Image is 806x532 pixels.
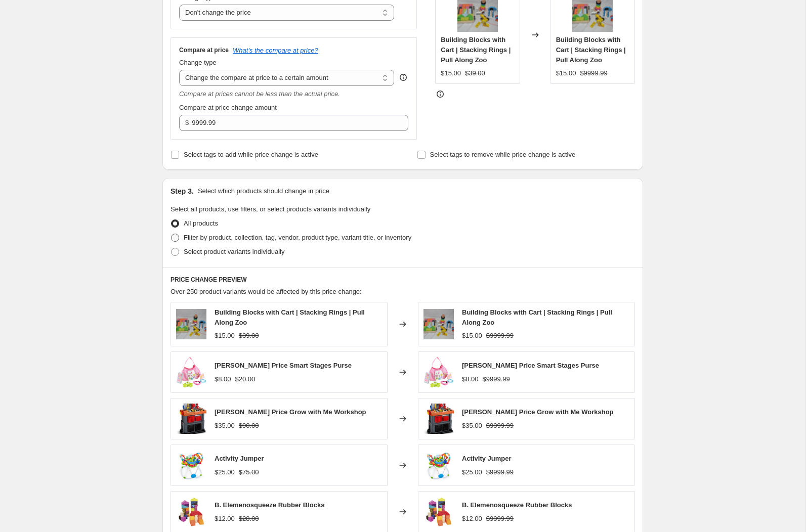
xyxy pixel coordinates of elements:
[462,331,482,341] div: $15.00
[423,404,454,434] img: Screen_Shot_2016-10-21_at_1.15.24_PM_80x.png
[441,68,461,78] div: $15.00
[462,408,614,416] span: [PERSON_NAME] Price Grow with Me Workshop
[198,186,329,196] p: Select which products should change in price
[215,331,235,341] div: $15.00
[462,501,572,509] span: B. Elemenosqueeze Rubber Blocks
[423,309,454,339] img: DSC_0968_80x.JPG
[176,309,206,339] img: DSC_0968_80x.JPG
[215,374,231,384] div: $8.00
[556,68,576,78] div: $15.00
[171,288,362,295] span: Over 250 product variants would be affected by this price change:
[179,104,277,111] span: Compare at price change amount
[483,374,510,384] strike: $9999.99
[423,450,454,480] img: pTRU1-17557623dt_80x.jpg
[233,47,318,54] button: What's the compare at price?
[176,450,206,480] img: pTRU1-17557623dt_80x.jpg
[215,501,324,509] span: B. Elemenosqueeze Rubber Blocks
[462,514,482,524] div: $12.00
[430,151,576,158] span: Select tags to remove while price change is active
[423,357,454,387] img: pTRU1-20618623dt-3_80x.jpg
[192,115,393,131] input: 80.00
[215,362,352,369] span: [PERSON_NAME] Price Smart Stages Purse
[179,90,340,98] i: Compare at prices cannot be less than the actual price.
[239,421,259,431] strike: $90.00
[215,455,264,462] span: Activity Jumper
[171,186,194,196] h2: Step 3.
[235,374,256,384] strike: $20.00
[176,404,206,434] img: Screen_Shot_2016-10-21_at_1.15.24_PM_80x.png
[462,362,599,369] span: [PERSON_NAME] Price Smart Stages Purse
[185,119,189,126] span: $
[398,72,408,82] div: help
[179,59,217,66] span: Change type
[171,276,635,284] h6: PRICE CHANGE PREVIEW
[239,514,259,524] strike: $28.00
[215,514,235,524] div: $12.00
[179,46,229,54] h3: Compare at price
[462,455,512,462] span: Activity Jumper
[239,331,259,341] strike: $39.00
[580,68,607,78] strike: $9999.99
[486,331,514,341] strike: $9999.99
[184,248,284,255] span: Select product variants individually
[462,467,482,477] div: $25.00
[556,36,626,64] span: Building Blocks with Cart | Stacking Rings | Pull Along Zoo
[462,308,612,326] span: Building Blocks with Cart | Stacking Rings | Pull Along Zoo
[184,151,318,158] span: Select tags to add while price change is active
[423,497,454,527] img: 14021918-2_80x.jpg
[462,421,482,431] div: $35.00
[486,421,514,431] strike: $9999.99
[215,421,235,431] div: $35.00
[215,308,365,326] span: Building Blocks with Cart | Stacking Rings | Pull Along Zoo
[215,467,235,477] div: $25.00
[486,514,514,524] strike: $9999.99
[176,497,206,527] img: 14021918-2_80x.jpg
[176,357,206,387] img: pTRU1-20618623dt-3_80x.jpg
[486,467,514,477] strike: $9999.99
[215,408,366,416] span: [PERSON_NAME] Price Grow with Me Workshop
[441,36,511,64] span: Building Blocks with Cart | Stacking Rings | Pull Along Zoo
[465,68,485,78] strike: $39.00
[171,205,370,213] span: Select all products, use filters, or select products variants individually
[239,467,259,477] strike: $75.00
[184,219,218,227] span: All products
[462,374,479,384] div: $8.00
[184,234,411,241] span: Filter by product, collection, tag, vendor, product type, variant title, or inventory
